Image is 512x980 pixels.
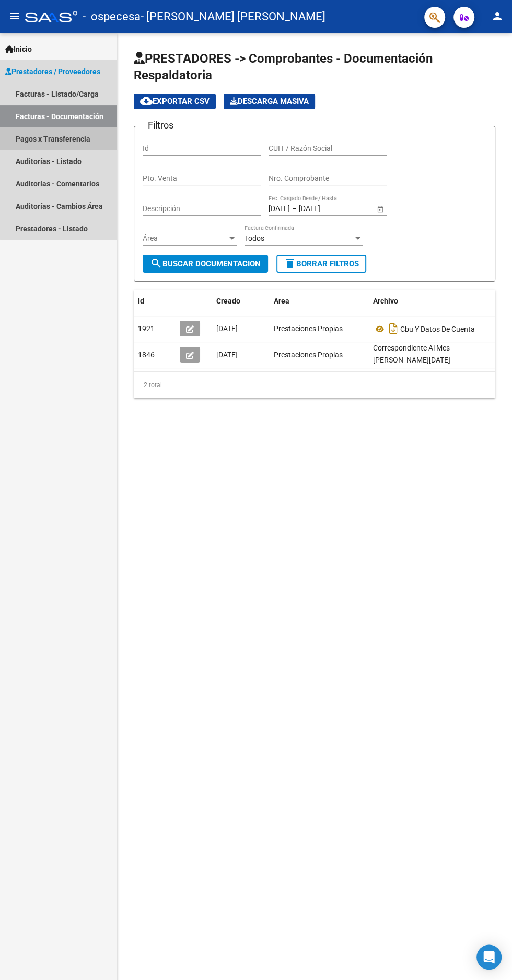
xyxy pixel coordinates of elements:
span: 1921 [138,324,155,333]
div: Open Intercom Messenger [476,944,502,970]
button: Buscar Documentacion [143,255,268,273]
span: Área [143,234,227,243]
input: Fecha inicio [269,204,290,213]
datatable-header-cell: Creado [212,290,270,312]
mat-icon: cloud_download [140,95,153,107]
span: Creado [216,297,240,305]
i: Descargar documento [387,320,400,337]
span: PRESTADORES -> Comprobantes - Documentación Respaldatoria [134,51,433,83]
span: – [292,204,297,213]
span: Exportar CSV [140,97,210,106]
span: - [PERSON_NAME] [PERSON_NAME] [141,5,325,28]
h3: Filtros [143,118,179,133]
datatable-header-cell: Archivo [369,290,499,312]
div: 2 total [134,372,495,398]
span: Descarga Masiva [230,97,309,106]
button: Exportar CSV [134,94,216,109]
span: - ospecesa [83,5,141,28]
span: Buscar Documentacion [150,259,261,269]
button: Open calendar [375,203,386,214]
mat-icon: search [150,257,162,270]
mat-icon: delete [284,257,296,270]
span: 1846 [138,351,155,359]
span: Planilla De Asistencia Correspondiente Al Mes [PERSON_NAME][DATE] [373,330,469,364]
app-download-masive: Descarga masiva de comprobantes (adjuntos) [224,94,315,109]
span: Todos [245,234,264,242]
button: Descarga Masiva [224,94,315,109]
datatable-header-cell: Area [270,290,369,312]
span: Archivo [373,297,398,305]
span: Borrar Filtros [284,259,359,269]
span: Id [138,297,144,305]
span: [DATE] [216,351,238,359]
span: Cbu Y Datos De Cuenta [400,325,475,333]
span: Prestadores / Proveedores [5,66,100,77]
span: Prestaciones Propias [274,351,343,359]
mat-icon: menu [8,10,21,22]
span: Inicio [5,43,32,55]
span: [DATE] [216,324,238,333]
span: Area [274,297,289,305]
datatable-header-cell: Id [134,290,176,312]
input: Fecha fin [299,204,350,213]
mat-icon: person [491,10,504,22]
span: Prestaciones Propias [274,324,343,333]
button: Borrar Filtros [276,255,366,273]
